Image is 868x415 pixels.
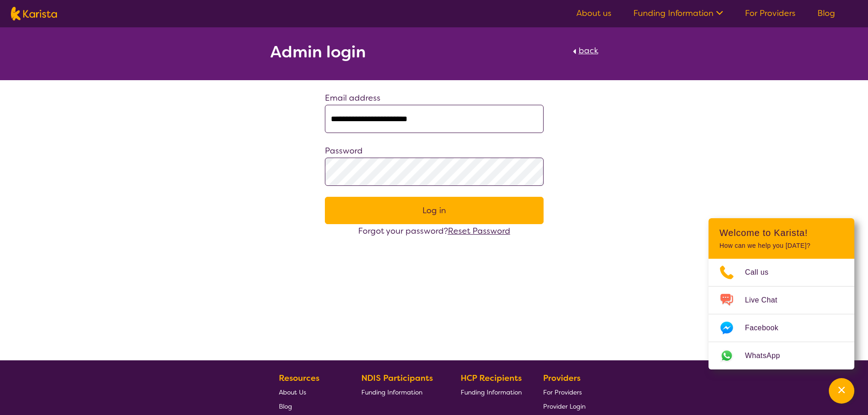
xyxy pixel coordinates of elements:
a: For Providers [543,385,586,399]
span: Call us [745,266,780,279]
b: Resources [279,373,319,384]
span: Facebook [745,321,789,335]
p: How can we help you [DATE]? [719,242,843,250]
ul: Choose channel [709,259,854,369]
a: Web link opens in a new tab. [709,342,854,369]
span: Provider Login [543,402,586,410]
span: For Providers [543,388,582,396]
div: Forgot your password? [325,224,544,238]
b: NDIS Participants [361,373,433,384]
a: Funding Information [361,385,440,399]
b: HCP Recipients [461,373,522,384]
button: Log in [325,197,544,224]
label: Password [325,145,363,156]
a: For Providers [745,8,796,19]
div: Channel Menu [709,218,854,369]
a: Provider Login [543,399,586,413]
a: Blog [279,399,340,413]
label: Email address [325,92,380,103]
button: Channel Menu [829,378,854,404]
a: Blog [817,8,835,19]
span: WhatsApp [745,349,791,363]
span: Funding Information [361,388,422,396]
a: About Us [279,385,340,399]
span: back [579,45,598,56]
span: About Us [279,388,306,396]
span: Funding Information [461,388,522,396]
span: Blog [279,402,292,410]
h2: Admin login [270,44,366,60]
h2: Welcome to Karista! [719,227,843,238]
img: Karista logo [11,7,57,20]
span: Live Chat [745,293,788,307]
a: Funding Information [633,8,723,19]
a: back [570,44,598,64]
a: About us [576,8,611,19]
a: Reset Password [448,225,510,236]
a: Funding Information [461,385,522,399]
b: Providers [543,373,580,384]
